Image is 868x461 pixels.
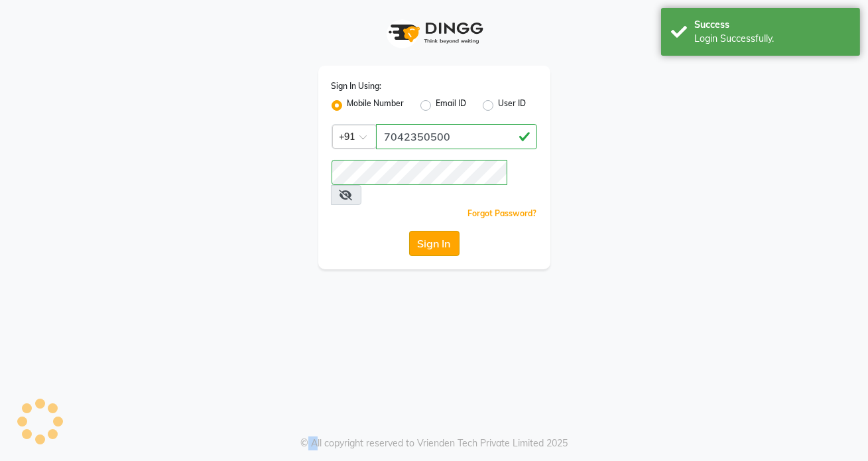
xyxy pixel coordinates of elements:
input: Username [332,160,507,185]
img: logo1.svg [381,13,487,52]
a: Forgot Password? [468,208,537,218]
input: Username [376,124,537,149]
label: User ID [499,98,527,113]
label: Sign In Using: [332,80,382,92]
div: Success [694,18,850,32]
label: Mobile Number [347,98,404,113]
button: Sign In [409,231,460,256]
label: Email ID [436,98,467,113]
div: Login Successfully. [694,32,850,46]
